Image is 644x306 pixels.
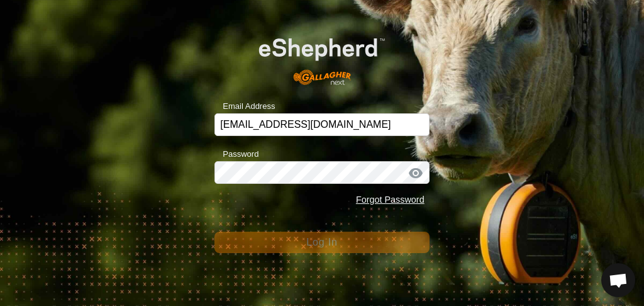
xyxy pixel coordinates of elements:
[356,195,425,205] a: Forgot Password
[214,232,429,253] button: Log In
[214,100,275,113] label: Email Address
[306,237,337,247] span: Log In
[214,148,258,161] label: Password
[601,263,635,297] div: Open chat
[214,113,429,136] input: Email Address
[236,20,408,93] img: E-shepherd Logo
